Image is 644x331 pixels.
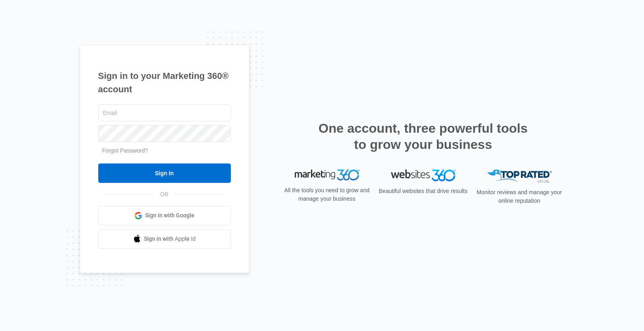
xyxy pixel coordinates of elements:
input: Sign In [98,163,231,183]
a: Sign in with Apple Id [98,229,231,249]
a: Sign in with Google [98,206,231,225]
span: OR [154,190,174,199]
p: All the tools you need to grow and manage your business [282,186,372,203]
p: Monitor reviews and manage your online reputation [474,188,565,205]
img: Top Rated Local [487,170,552,183]
p: Beautiful websites that drive results [378,187,469,195]
span: Sign in with Google [145,211,194,220]
input: Email [98,104,231,121]
img: Websites 360 [391,170,456,181]
h2: One account, three powerful tools to grow your business [316,120,530,153]
a: Forgot Password? [102,147,148,154]
span: Sign in with Apple Id [144,235,196,243]
h1: Sign in to your Marketing 360® account [98,69,231,96]
img: Marketing 360 [295,170,359,181]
